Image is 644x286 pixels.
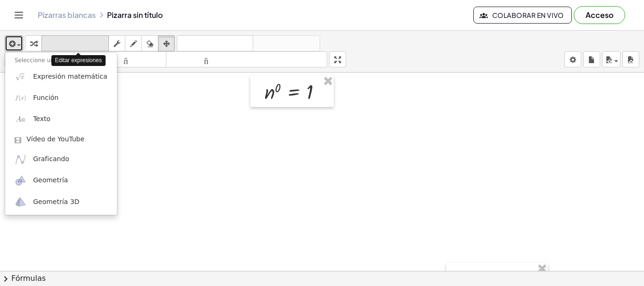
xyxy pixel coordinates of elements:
font: teclado [44,39,107,48]
a: Graficando [5,149,117,170]
button: rehacer [253,35,320,51]
font: deshacer [179,39,251,48]
font: Geometría [33,176,68,184]
font: Expresión matemática [33,73,107,80]
button: tamaño_del_formato [166,51,328,67]
font: Seleccione uno: [15,57,59,64]
font: Geometría 3D [33,198,79,205]
a: Geometría [5,170,117,191]
font: Acceso [586,10,613,20]
a: Geometría 3D [5,191,117,212]
button: deshacer [177,35,253,51]
button: Cambiar navegación [11,8,26,23]
font: Función [33,94,58,101]
a: Vídeo de YouTube [5,130,117,149]
a: Texto [5,109,117,130]
font: Texto [33,115,50,123]
button: teclado [41,35,109,51]
font: rehacer [255,39,318,48]
button: Acceso [574,6,625,24]
img: ggb-geometry.svg [15,175,26,187]
button: tamaño_del_formato [5,51,166,67]
a: Función [5,87,117,108]
button: Colaborar en vivo [473,7,572,24]
img: sqrt_x.png [15,71,26,82]
img: Aa.png [15,114,26,125]
img: ggb-3d.svg [15,196,26,208]
font: Fórmulas [11,274,46,283]
a: Pizarras blancas [38,10,96,20]
font: Vídeo de YouTube [26,135,84,143]
img: ggb-graphing.svg [15,154,26,165]
img: f_x.png [15,92,26,104]
font: Graficando [33,155,69,163]
font: Editar expresiones [55,57,102,64]
font: tamaño_del_formato [168,55,325,64]
a: Expresión matemática [5,66,117,87]
font: Colaborar en vivo [492,11,564,19]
